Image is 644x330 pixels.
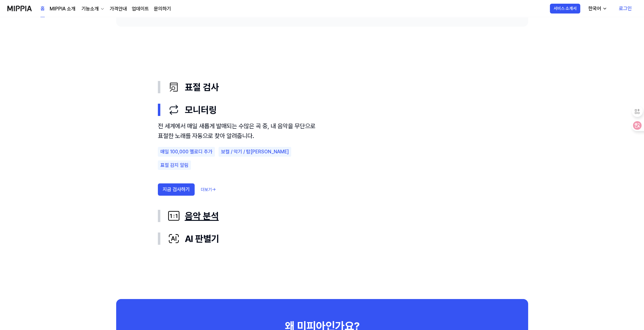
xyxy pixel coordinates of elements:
a: 홈 [40,0,45,17]
div: 매일 100,000 멜로디 추가 [158,147,215,157]
button: 한국어 [583,2,611,15]
div: 표절 감지 알림 [158,160,191,170]
div: 보컬 / 악기 / 탑[PERSON_NAME] [219,147,291,157]
div: 모니터링 [168,103,486,116]
a: 문의하기 [154,5,171,13]
a: 가격안내 [110,5,127,13]
button: 지금 검사하기 [158,183,195,196]
div: 모니터링 [158,121,486,205]
div: 표절 검사 [168,81,486,94]
a: 더보기→ [201,187,216,193]
button: 표절 검사 [158,76,486,98]
div: AI 판별기 [168,232,486,245]
button: 모니터링 [158,98,486,121]
div: 전 세계에서 매일 새롭게 발매되는 수많은 곡 중, 내 음악을 무단으로 표절한 노래를 자동으로 찾아 알려줍니다. [158,121,323,141]
a: MIPPIA 소개 [50,5,75,13]
button: 서비스 소개서 [550,4,580,13]
div: 한국어 [587,5,602,12]
div: 기능소개 [80,5,100,13]
button: 기능소개 [80,5,105,13]
div: 음악 분석 [168,209,486,222]
button: 음악 분석 [158,205,486,227]
button: AI 판별기 [158,227,486,250]
a: 업데이트 [132,5,149,13]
